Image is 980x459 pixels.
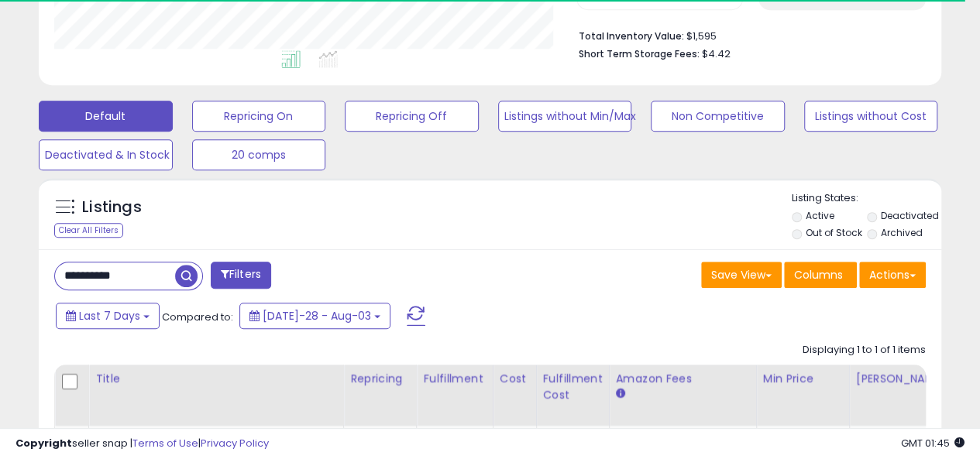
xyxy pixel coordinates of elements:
[763,371,843,387] div: Min Price
[162,310,233,324] span: Compared to:
[881,226,923,239] label: Archived
[263,308,371,324] span: [DATE]-28 - Aug-03
[95,371,337,387] div: Title
[500,371,530,387] div: Cost
[15,437,269,451] div: seller snap | |
[15,436,72,450] strong: Copyright
[803,343,926,358] div: Displaying 1 to 1 of 1 items
[132,436,198,450] a: Terms of Use
[56,303,160,329] button: Last 7 Days
[859,262,926,288] button: Actions
[856,371,948,387] div: [PERSON_NAME]
[39,101,173,132] button: Default
[201,436,269,450] a: Privacy Policy
[784,262,857,288] button: Columns
[794,267,843,283] span: Columns
[702,46,731,61] span: $4.42
[616,371,750,387] div: Amazon Fees
[543,371,603,403] div: Fulfillment Cost
[616,387,625,401] small: Amazon Fees.
[651,101,785,132] button: Non Competitive
[805,226,861,239] label: Out of Stock
[192,139,326,170] button: 20 comps
[804,101,938,132] button: Listings without Cost
[579,47,700,60] b: Short Term Storage Fees:
[579,29,684,43] b: Total Inventory Value:
[901,436,965,450] span: 2025-08-11 01:45 GMT
[805,209,834,222] label: Active
[701,262,782,288] button: Save View
[350,371,410,387] div: Repricing
[239,303,390,329] button: [DATE]-28 - Aug-03
[881,209,939,222] label: Deactivated
[54,223,123,238] div: Clear All Filters
[579,26,914,44] li: $1,595
[192,101,326,132] button: Repricing On
[792,191,941,206] p: Listing States:
[211,262,271,289] button: Filters
[39,139,173,170] button: Deactivated & In Stock
[79,308,140,324] span: Last 7 Days
[423,371,486,387] div: Fulfillment
[82,197,142,218] h5: Listings
[345,101,479,132] button: Repricing Off
[498,101,632,132] button: Listings without Min/Max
